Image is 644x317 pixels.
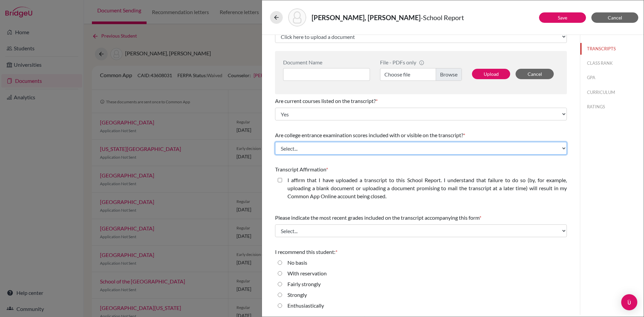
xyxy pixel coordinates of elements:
[287,302,324,310] label: Enthusiastically
[312,13,421,21] strong: [PERSON_NAME], [PERSON_NAME]
[275,166,326,172] span: Transcript Affirmation
[580,72,644,84] button: GPA
[275,214,479,221] span: Please indicate the most recent grades included on the transcript accompanying this form
[287,280,321,288] label: Fairly strongly
[380,59,462,65] div: File - PDFs only
[287,259,307,267] label: No basis
[472,69,510,79] button: Upload
[275,249,335,255] span: I recommend this student:
[621,294,637,310] div: Open Intercom Messenger
[287,291,307,299] label: Strongly
[580,57,644,69] button: CLASS RANK
[287,176,567,200] label: I affirm that I have uploaded a transcript to this School Report. I understand that failure to do...
[287,269,327,277] label: With reservation
[419,60,424,65] span: info
[275,98,376,104] span: Are current courses listed on the transcript?
[580,43,644,55] button: TRANSCRIPTS
[275,132,463,138] span: Are college entrance examination scores included with or visible on the transcript?
[580,87,644,98] button: CURRICULUM
[283,59,370,65] div: Document Name
[580,101,644,113] button: RATINGS
[516,69,554,79] button: Cancel
[421,13,464,21] span: - School Report
[380,68,462,81] label: Choose file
